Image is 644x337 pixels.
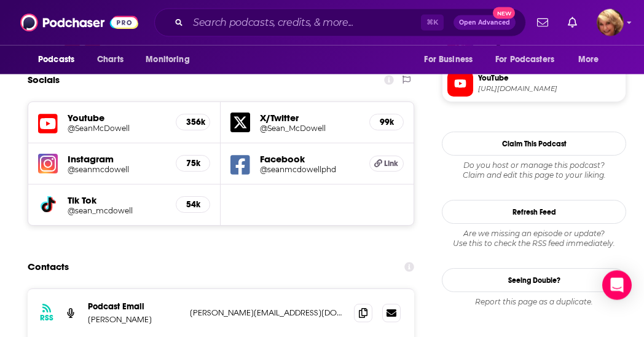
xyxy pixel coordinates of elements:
[38,154,58,173] img: iconImage
[186,117,200,127] h5: 356k
[442,268,626,292] a: Seeing Double?
[40,313,53,323] h3: RSS
[28,255,69,279] h2: Contacts
[97,51,124,68] span: Charts
[154,9,526,37] div: Search podcasts, credits, & more...
[442,297,626,307] div: Report this page as a duplicate.
[38,51,74,68] span: Podcasts
[442,200,626,224] button: Refresh Feed
[68,194,166,206] h5: Tik Tok
[442,229,626,248] div: Are we missing an episode or update? Use this to check the RSS feed immediately.
[20,11,138,34] img: Podchaser - Follow, Share and Rate Podcasts
[186,158,200,168] h5: 75k
[68,124,166,133] a: @SeanMcDowell
[186,199,200,210] h5: 54k
[597,9,624,36] span: Logged in as SuzNiles
[28,68,60,92] h2: Socials
[68,206,166,215] a: @sean_mcdowell
[68,112,166,124] h5: Youtube
[478,73,621,84] span: YouTube
[487,48,572,71] button: open menu
[88,301,180,312] p: Podcast Email
[68,153,166,165] h5: Instagram
[260,153,359,165] h5: Facebook
[447,71,621,97] a: YouTube[URL][DOMAIN_NAME]
[424,51,473,68] span: For Business
[68,165,166,174] a: @seanmcdowell
[442,132,626,156] button: Claim This Podcast
[478,84,621,93] span: https://www.youtube.com/@SeanMcDowell
[570,48,615,71] button: open menu
[532,12,553,33] a: Show notifications dropdown
[88,314,180,325] p: [PERSON_NAME]
[415,48,488,71] button: open menu
[597,9,624,36] img: User Profile
[188,13,421,33] input: Search podcasts, credits, & more...
[563,12,582,33] a: Show notifications dropdown
[578,51,599,68] span: More
[442,161,626,180] div: Claim and edit this page to your liking.
[384,159,398,168] span: Link
[369,156,404,172] a: Link
[493,7,515,19] span: New
[29,48,90,71] button: open menu
[89,48,131,71] a: Charts
[380,117,393,127] h5: 99k
[495,51,554,68] span: For Podcasters
[442,161,626,170] span: Do you host or manage this podcast?
[146,51,189,68] span: Monitoring
[421,15,444,31] span: ⌘ K
[260,165,359,174] a: @seanmcdowellphd
[137,48,205,71] button: open menu
[597,9,624,36] button: Show profile menu
[190,307,344,318] p: [PERSON_NAME][EMAIL_ADDRESS][DOMAIN_NAME]
[454,15,516,30] button: Open AdvancedNew
[260,112,359,124] h5: X/Twitter
[260,124,359,133] a: @Sean_McDowell
[459,20,510,26] span: Open Advanced
[602,271,632,300] div: Open Intercom Messenger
